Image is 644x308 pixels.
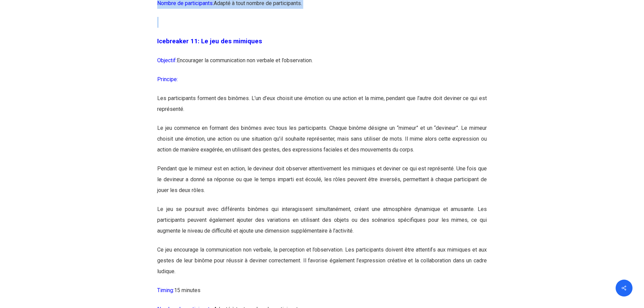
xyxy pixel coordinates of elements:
p: Pendant que le mimeur est en action, le devineur doit observer attentivement les mimiques et devi... [157,163,487,204]
p: 15 minutes [157,285,487,304]
p: Les participants forment des binômes. L’un d’eux choisit une émotion ou une action et la mime, pe... [157,93,487,123]
p: Encourager la communication non verbale et l’observation. [157,55,487,74]
span: Icebreaker 11: Le jeu des mimiques [157,38,262,45]
span: Timing: [157,287,174,293]
span: Objectif: [157,57,177,64]
p: Le jeu commence en formant des binômes avec tous les participants. Chaque binôme désigne un “mime... [157,123,487,163]
span: Principe: [157,76,178,82]
p: Ce jeu encourage la communication non verbale, la perception et l’observation. Les participants d... [157,244,487,285]
p: Le jeu se poursuit avec différents binômes qui interagissent simultanément, créant une atmosphère... [157,204,487,244]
